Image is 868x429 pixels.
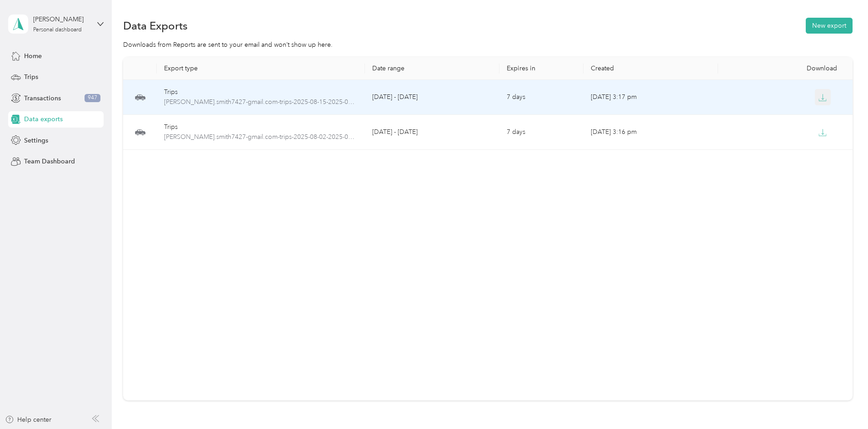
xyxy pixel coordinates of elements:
[123,40,853,49] div: Downloads from Reports are sent to your email and won’t show up here.
[584,57,718,80] th: Created
[499,115,584,150] td: 7 days
[499,80,584,115] td: 7 days
[164,97,358,107] span: daniel.smith7427-gmail.com-trips-2025-08-15-2025-08-29.xlsx
[806,18,853,34] button: New export
[85,94,100,102] span: 947
[24,157,75,166] span: Team Dashboard
[499,57,584,80] th: Expires in
[817,378,868,429] iframe: Everlance-gr Chat Button Frame
[24,136,48,145] span: Settings
[725,64,845,72] div: Download
[365,57,499,80] th: Date range
[24,114,63,124] span: Data exports
[584,80,718,115] td: [DATE] 3:17 pm
[33,27,82,33] div: Personal dashboard
[164,132,358,142] span: daniel.smith7427-gmail.com-trips-2025-08-02-2025-08-15.xlsx
[584,115,718,150] td: [DATE] 3:16 pm
[164,87,358,97] div: Trips
[365,115,499,150] td: [DATE] - [DATE]
[24,51,42,61] span: Home
[5,415,51,424] button: Help center
[365,80,499,115] td: [DATE] - [DATE]
[33,15,90,24] div: [PERSON_NAME]
[24,94,61,103] span: Transactions
[123,21,188,30] h1: Data Exports
[157,57,365,80] th: Export type
[24,72,38,82] span: Trips
[164,122,358,132] div: Trips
